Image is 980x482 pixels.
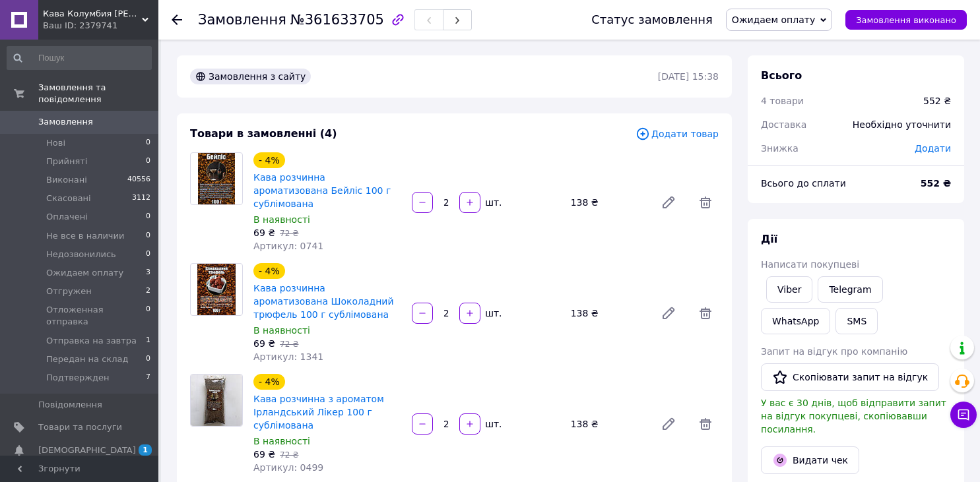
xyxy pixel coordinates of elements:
a: Viber [766,276,812,303]
span: 1 [146,335,150,347]
div: Необхідно уточнити [845,110,959,139]
span: 40556 [127,174,150,186]
span: Скасовані [46,193,91,204]
img: Кава розчинна ароматизована Шоколадний трюфель 100 г сублімована [197,264,236,315]
span: Отложенная отправка [46,304,146,328]
div: Повернутися назад [172,13,182,26]
span: Виконані [46,174,87,186]
a: Кава розчинна з ароматом Ірландський Лікер 100 г сублімована [253,394,384,431]
a: Кава розчинна ароматизована Бейліс 100 г сублімована [253,172,391,209]
span: 72 ₴ [280,450,298,460]
span: 4 товари [761,96,804,106]
span: 0 [146,211,150,223]
span: 3112 [132,193,150,204]
div: - 4% [253,374,285,390]
span: 0 [146,156,150,167]
span: 3 [146,267,150,279]
a: Редагувати [655,189,682,216]
span: Оплачені [46,211,88,223]
span: Видалити [692,300,719,326]
span: Подтвержден [46,372,109,384]
span: 7 [146,372,150,384]
span: Всього до сплати [761,178,846,189]
span: 0 [146,230,150,242]
button: Скопіювати запит на відгук [761,363,939,391]
span: Додати [915,143,951,154]
span: Видалити [692,411,719,437]
span: Видалити [692,189,719,216]
span: Ожидаем оплату [732,15,815,25]
div: - 4% [253,263,285,279]
div: шт. [482,196,503,209]
span: Отгружен [46,286,92,297]
a: Telegram [818,276,882,303]
span: Запит на відгук про компанію [761,346,907,357]
a: WhatsApp [761,308,830,334]
span: Отправка на завтра [46,335,137,347]
div: - 4% [253,152,285,168]
div: Замовлення з сайту [190,69,311,84]
div: Статус замовлення [591,13,713,26]
span: Замовлення [38,116,93,128]
div: 138 ₴ [566,415,650,433]
time: [DATE] 15:38 [658,71,719,82]
button: SMS [835,308,878,334]
span: 0 [146,353,150,365]
span: В наявності [253,436,310,446]
span: Дії [761,233,777,245]
span: Прийняті [46,156,87,167]
span: В наявності [253,325,310,336]
span: 0 [146,249,150,260]
span: Не все в наличии [46,230,124,242]
a: Редагувати [655,411,682,437]
span: Артикул: 1341 [253,351,323,362]
span: Кава Колумбия Дон Альварез [43,8,142,20]
span: 69 ₴ [253,338,275,349]
span: Ожидаем оплату [46,267,123,279]
span: 0 [146,304,150,328]
div: 138 ₴ [566,193,650,212]
img: Кава розчинна з ароматом Ірландський Лікер 100 г сублімована [191,375,242,426]
span: Всього [761,69,802,82]
span: 69 ₴ [253,449,275,460]
span: У вас є 30 днів, щоб відправити запит на відгук покупцеві, скопіювавши посилання. [761,398,946,435]
span: 0 [146,137,150,149]
button: Чат з покупцем [950,402,977,428]
span: Доставка [761,119,806,130]
img: Кава розчинна ароматизована Бейліс 100 г сублімована [198,153,234,204]
span: Знижка [761,143,799,154]
span: 1 [139,444,152,456]
div: 552 ₴ [923,94,951,107]
span: Товари та послуги [38,421,122,433]
a: Кава розчинна ароматизована Шоколадний трюфель 100 г сублімована [253,283,394,320]
span: Повідомлення [38,399,102,411]
button: Замовлення виконано [845,10,967,30]
div: 138 ₴ [566,304,650,322]
a: Редагувати [655,300,682,326]
span: 72 ₴ [280,340,298,349]
span: Замовлення та повідомлення [38,82,158,105]
span: Нові [46,137,65,149]
span: Написати покупцеві [761,259,859,270]
b: 552 ₴ [921,178,951,189]
div: шт. [482,307,503,320]
input: Пошук [7,46,152,70]
span: Товари в замовленні (4) [190,127,337,140]
div: шт. [482,417,503,431]
span: Артикул: 0741 [253,241,323,251]
button: Видати чек [761,446,859,474]
span: В наявності [253,214,310,225]
div: Ваш ID: 2379741 [43,20,158,32]
span: Додати товар [636,127,719,141]
span: 2 [146,286,150,297]
span: №361633705 [290,12,384,28]
span: Замовлення виконано [856,15,956,25]
span: Недозвонились [46,249,116,260]
span: Артикул: 0499 [253,462,323,473]
span: [DEMOGRAPHIC_DATA] [38,444,136,456]
span: 69 ₴ [253,227,275,238]
span: 72 ₴ [280,229,298,238]
span: Передан на склад [46,353,128,365]
span: Замовлення [198,12,286,28]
